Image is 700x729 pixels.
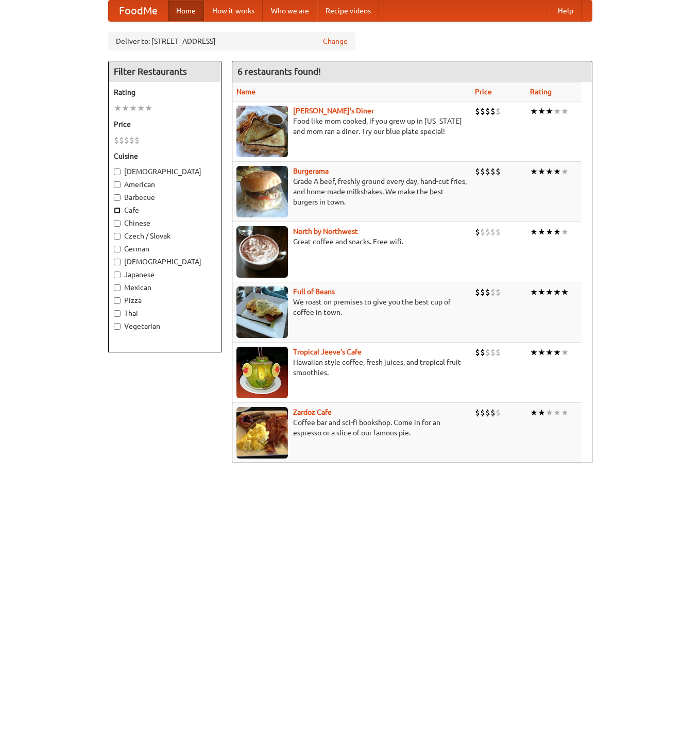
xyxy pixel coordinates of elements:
[293,408,332,416] b: Zardoz Cafe
[561,347,569,358] li: ★
[475,166,480,177] li: $
[114,192,216,202] label: Barbecue
[114,323,121,330] input: Vegetarian
[480,347,485,358] li: $
[114,246,121,252] input: German
[114,134,119,146] li: $
[553,226,561,238] li: ★
[561,286,569,298] li: ★
[538,226,545,238] li: ★
[114,179,216,190] label: American
[114,181,121,188] input: American
[485,226,490,238] li: $
[553,166,561,177] li: ★
[530,106,538,117] li: ★
[530,407,538,418] li: ★
[545,407,553,418] li: ★
[490,106,496,117] li: $
[538,166,545,177] li: ★
[496,347,501,358] li: $
[293,227,358,235] a: North by Northwest
[114,297,121,304] input: Pizza
[561,407,569,418] li: ★
[553,286,561,298] li: ★
[236,357,467,378] p: Hawaiian style coffee, fresh juices, and tropical fruit smoothies.
[114,321,216,331] label: Vegetarian
[485,106,490,117] li: $
[530,347,538,358] li: ★
[114,166,216,177] label: [DEMOGRAPHIC_DATA]
[475,407,480,418] li: $
[538,106,545,117] li: ★
[145,103,152,114] li: ★
[293,348,362,356] a: Tropical Jeeve's Cafe
[236,166,288,217] img: burgerama.jpg
[263,1,317,21] a: Who we are
[545,106,553,117] li: ★
[114,233,121,240] input: Czech / Slovak
[236,106,288,157] img: sallys.jpg
[236,297,467,317] p: We roast on premises to give you the best cup of coffee in town.
[114,269,216,280] label: Japanese
[561,166,569,177] li: ★
[114,272,121,278] input: Japanese
[134,134,140,146] li: $
[561,106,569,117] li: ★
[108,32,355,50] div: Deliver to: [STREET_ADDRESS]
[475,347,480,358] li: $
[124,134,129,146] li: $
[496,286,501,298] li: $
[236,347,288,398] img: jeeves.jpg
[236,236,467,247] p: Great coffee and snacks. Free wifi.
[129,134,134,146] li: $
[490,286,496,298] li: $
[114,231,216,241] label: Czech / Slovak
[545,286,553,298] li: ★
[485,407,490,418] li: $
[129,103,137,114] li: ★
[122,103,129,114] li: ★
[114,284,121,291] input: Mexican
[485,286,490,298] li: $
[293,107,374,115] a: [PERSON_NAME]'s Diner
[236,176,467,207] p: Grade A beef, freshly ground every day, hand-cut fries, and home-made milkshakes. We make the bes...
[109,1,168,21] a: FoodMe
[293,167,329,175] a: Burgerama
[496,106,501,117] li: $
[530,286,538,298] li: ★
[236,88,255,96] a: Name
[323,36,348,46] a: Change
[114,310,121,317] input: Thai
[114,205,216,215] label: Cafe
[480,106,485,117] li: $
[553,407,561,418] li: ★
[475,286,480,298] li: $
[114,168,121,175] input: [DEMOGRAPHIC_DATA]
[553,347,561,358] li: ★
[490,347,496,358] li: $
[109,61,221,82] h4: Filter Restaurants
[119,134,124,146] li: $
[530,226,538,238] li: ★
[545,347,553,358] li: ★
[114,103,122,114] li: ★
[480,166,485,177] li: $
[236,417,467,438] p: Coffee bar and sci-fi bookshop. Come in for an espresso or a slice of our famous pie.
[490,407,496,418] li: $
[496,407,501,418] li: $
[496,226,501,238] li: $
[485,347,490,358] li: $
[114,207,121,214] input: Cafe
[204,1,263,21] a: How it works
[317,1,379,21] a: Recipe videos
[168,1,204,21] a: Home
[237,66,321,76] ng-pluralize: 6 restaurants found!
[561,226,569,238] li: ★
[485,166,490,177] li: $
[538,347,545,358] li: ★
[553,106,561,117] li: ★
